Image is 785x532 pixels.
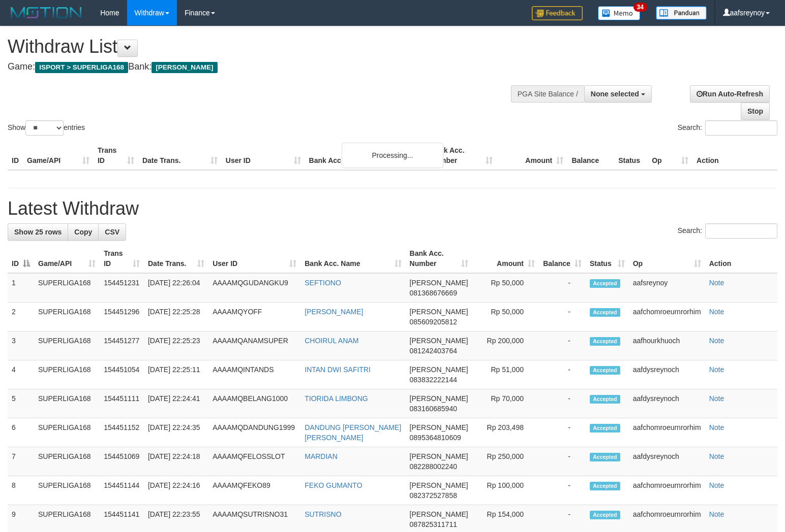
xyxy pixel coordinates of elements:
span: Accepted [590,366,620,375]
td: 2 [8,303,34,331]
span: Copy 083160685940 to clipboard [410,405,457,413]
td: 154451152 [100,418,144,447]
span: 34 [633,3,647,12]
span: Show 25 rows [14,228,62,236]
span: Accepted [590,395,620,404]
th: Trans ID [94,141,138,170]
a: Note [709,365,724,374]
a: INTAN DWI SAFITRI [305,365,371,374]
span: ISPORT > SUPERLIGA168 [35,62,128,73]
td: SUPERLIGA168 [34,360,100,389]
th: Date Trans.: activate to sort column ascending [144,244,208,273]
span: Copy 085609205812 to clipboard [410,318,457,326]
span: Accepted [590,279,620,288]
span: None selected [591,90,639,98]
a: FEKO GUMANTO [305,481,362,489]
img: panduan.png [656,6,707,20]
td: Rp 51,000 [472,360,539,389]
th: Amount: activate to sort column ascending [472,244,539,273]
td: aafdysreynoch [629,447,705,476]
th: User ID [222,141,305,170]
span: Accepted [590,424,620,433]
td: AAAAMQGUDANGKU9 [208,273,300,303]
td: AAAAMQBELANG1000 [208,389,300,418]
td: 4 [8,360,34,389]
th: Action [705,244,777,273]
img: Button%20Memo.svg [598,6,641,20]
a: MARDIAN [305,452,338,460]
td: SUPERLIGA168 [34,447,100,476]
span: [PERSON_NAME] [410,452,468,460]
td: [DATE] 22:24:41 [144,389,208,418]
span: Accepted [590,308,620,317]
td: AAAAMQANAMSUPER [208,331,300,360]
a: Note [709,394,724,403]
a: Note [709,279,724,287]
h1: Latest Withdraw [8,198,777,219]
a: SUTRISNO [305,510,341,518]
td: [DATE] 22:25:11 [144,360,208,389]
td: AAAAMQFEKO89 [208,476,300,505]
td: aafdysreynoch [629,389,705,418]
h4: Game: Bank: [8,62,513,72]
td: 1 [8,273,34,303]
td: SUPERLIGA168 [34,303,100,331]
td: 154451144 [100,476,144,505]
span: Copy 0895364810609 to clipboard [410,434,461,442]
span: [PERSON_NAME] [152,62,217,73]
span: Accepted [590,337,620,346]
td: AAAAMQDANDUNG1999 [208,418,300,447]
span: CSV [105,228,119,236]
td: - [539,360,586,389]
span: [PERSON_NAME] [410,423,468,431]
span: Copy 087825311711 to clipboard [410,520,457,528]
td: Rp 100,000 [472,476,539,505]
td: Rp 200,000 [472,331,539,360]
td: 154451231 [100,273,144,303]
button: None selected [584,85,652,103]
img: Feedback.jpg [532,6,583,20]
td: - [539,389,586,418]
a: Note [709,510,724,518]
td: aafsreynoy [629,273,705,303]
td: [DATE] 22:24:35 [144,418,208,447]
label: Show entries [8,120,85,136]
td: SUPERLIGA168 [34,389,100,418]
th: Bank Acc. Name [305,141,427,170]
select: Showentries [25,120,64,136]
td: SUPERLIGA168 [34,273,100,303]
a: Stop [741,103,770,120]
td: SUPERLIGA168 [34,418,100,447]
span: [PERSON_NAME] [410,337,468,345]
span: Accepted [590,482,620,490]
input: Search: [705,120,777,136]
td: Rp 50,000 [472,273,539,303]
td: Rp 250,000 [472,447,539,476]
img: MOTION_logo.png [8,5,85,20]
td: Rp 50,000 [472,303,539,331]
input: Search: [705,223,777,239]
td: SUPERLIGA168 [34,476,100,505]
th: Bank Acc. Name: activate to sort column ascending [300,244,405,273]
th: Balance [567,141,614,170]
td: [DATE] 22:25:23 [144,331,208,360]
a: Note [709,481,724,489]
a: Copy [68,223,99,241]
span: Copy 081368676669 to clipboard [410,289,457,297]
td: - [539,303,586,331]
th: Bank Acc. Number: activate to sort column ascending [406,244,472,273]
div: PGA Site Balance / [511,85,584,103]
th: Bank Acc. Number [426,141,497,170]
td: [DATE] 22:24:16 [144,476,208,505]
td: aafhourkhuoch [629,331,705,360]
td: AAAAMQINTANDS [208,360,300,389]
td: - [539,476,586,505]
td: AAAAMQFELOSSLOT [208,447,300,476]
span: Accepted [590,511,620,519]
h1: Withdraw List [8,37,513,57]
td: 8 [8,476,34,505]
td: AAAAMQYOFF [208,303,300,331]
span: Copy 082288002240 to clipboard [410,462,457,471]
th: Op: activate to sort column ascending [629,244,705,273]
th: Game/API [23,141,94,170]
